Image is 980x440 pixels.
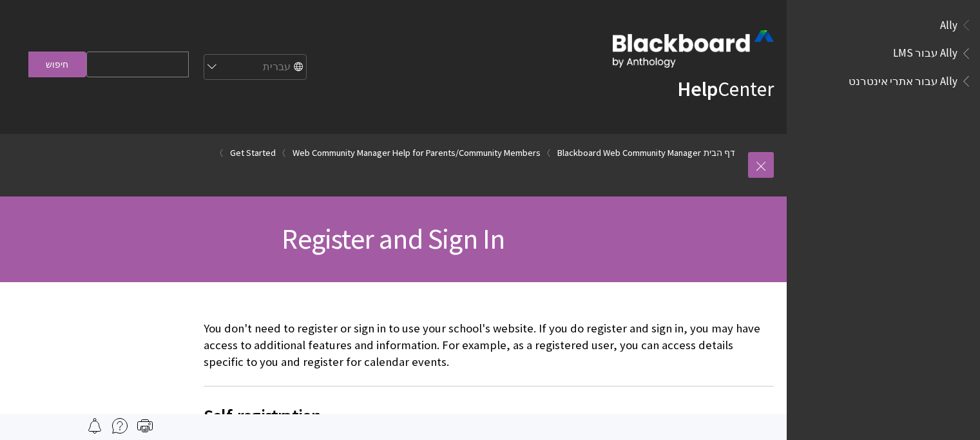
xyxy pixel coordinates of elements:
[794,14,972,92] nav: Book outline for Anthology Ally Help
[893,43,957,60] span: Ally עבור LMS
[557,145,701,161] a: Blackboard Web Community Manager
[940,14,957,32] span: Ally
[613,30,774,68] img: Blackboard by Anthology
[204,320,774,371] p: You don't need to register or sign in to use your school's website. If you do register and sign i...
[112,418,128,434] img: More help
[293,145,541,161] a: Web Community Manager Help for Parents/Community Members
[204,386,774,429] h2: Self-registration
[677,76,774,102] a: HelpCenter
[704,145,735,161] a: דף הבית
[137,418,153,434] img: Print
[282,221,504,256] span: Register and Sign In
[87,418,102,434] img: Follow this page
[849,70,957,88] span: Ally עבור אתרי אינטרנט
[28,52,86,77] input: חיפוש
[230,145,276,161] a: Get Started
[203,55,306,81] select: Site Language Selector
[677,76,718,102] strong: Help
